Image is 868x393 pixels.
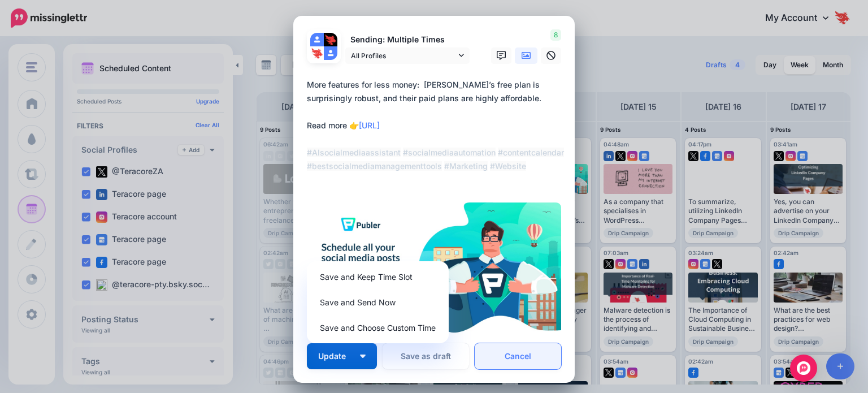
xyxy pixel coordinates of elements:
[345,47,470,64] a: All Profiles
[307,343,377,369] button: Update
[311,291,444,313] a: Save and Send Now
[310,33,324,46] img: user_default_image.png
[311,317,444,339] a: Save and Choose Custom Time
[345,33,470,46] p: Sending: Multiple Times
[310,46,324,60] img: I-HudfTB-88570.jpg
[307,261,449,343] div: Update
[311,266,444,288] a: Save and Keep Time Slot
[324,33,337,46] img: 101078149_602926993907858_1811568839826079744_n-bsa153255.jpg
[351,50,456,62] span: All Profiles
[475,343,561,369] a: Cancel
[307,78,567,173] div: More features for less money: [PERSON_NAME]’s free plan is surprisingly robust, and their paid pl...
[550,29,561,41] span: 8
[790,355,817,382] div: Open Intercom Messenger
[360,355,366,358] img: arrow-down-white.png
[307,202,561,336] img: e3fa8fddfd334b78c8adce5f98c3768c.jpg
[318,352,354,360] span: Update
[324,46,337,60] img: user_default_image.png
[383,343,469,369] button: Save as draft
